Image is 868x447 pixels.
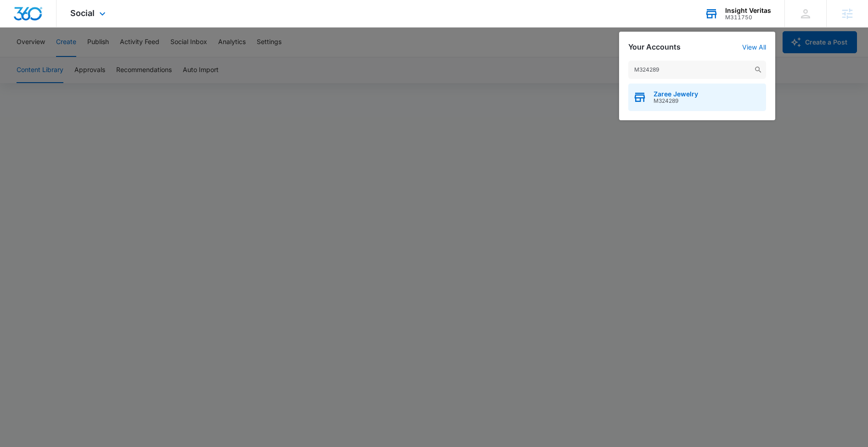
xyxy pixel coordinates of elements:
[628,61,766,79] input: Search Accounts
[70,8,95,18] span: Social
[654,98,698,104] span: M324289
[725,7,771,14] div: account name
[654,90,698,98] span: Zaree Jewelry
[628,84,766,111] button: Zaree JewelryM324289
[742,43,766,51] a: View All
[628,43,681,51] h2: Your Accounts
[725,14,771,21] div: account id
